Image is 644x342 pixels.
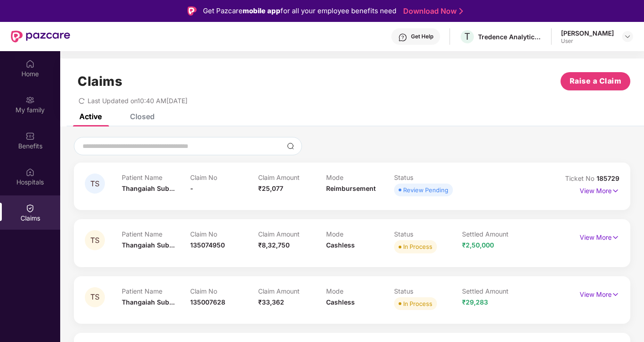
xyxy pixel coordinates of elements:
[122,241,175,249] span: Thangaiah Sub...
[122,230,190,238] p: Patient Name
[190,287,258,295] p: Claim No
[258,241,290,249] span: ₹8,32,750
[462,241,494,249] span: ₹2,50,000
[88,97,187,105] span: Last Updated on 10:40 AM[DATE]
[78,97,85,105] span: redo
[258,287,326,295] p: Claim Amount
[190,230,258,238] p: Claim No
[459,6,463,16] img: Stroke
[462,287,530,295] p: Settled Amount
[258,298,284,306] span: ₹33,362
[26,95,35,105] img: svg+xml;base64,PHN2ZyB3aWR0aD0iMjAiIGhlaWdodD0iMjAiIHZpZXdCb3g9IjAgMCAyMCAyMCIgZmlsbD0ibm9uZSIgeG...
[26,132,35,141] img: svg+xml;base64,PHN2ZyBpZD0iQmVuZWZpdHMiIHhtbG5zPSJodHRwOi8vd3d3LnczLm9yZy8yMDAwL3N2ZyIgd2lkdGg9Ij...
[394,230,462,238] p: Status
[612,186,619,196] img: svg+xml;base64,PHN2ZyB4bWxucz0iaHR0cDovL3d3dy53My5vcmcvMjAwMC9zdmciIHdpZHRoPSIxNyIgaGVpZ2h0PSIxNy...
[326,287,394,295] p: Mode
[394,174,462,181] p: Status
[79,112,102,121] div: Active
[122,287,190,295] p: Patient Name
[394,287,462,295] p: Status
[464,31,470,42] span: T
[612,232,619,242] img: svg+xml;base64,PHN2ZyB4bWxucz0iaHR0cDovL3d3dy53My5vcmcvMjAwMC9zdmciIHdpZHRoPSIxNyIgaGVpZ2h0PSIxNy...
[326,184,376,192] span: Reimbursement
[190,174,258,181] p: Claim No
[287,142,294,150] img: svg+xml;base64,PHN2ZyBpZD0iU2VhcmNoLTMyeDMyIiB4bWxucz0iaHR0cDovL3d3dy53My5vcmcvMjAwMC9zdmciIHdpZH...
[190,241,225,249] span: 135074950
[403,185,448,195] div: Review Pending
[597,174,619,182] span: 185729
[411,33,433,40] div: Get Help
[403,242,432,251] div: In Process
[561,37,614,45] div: User
[478,32,542,41] div: Tredence Analytics Solutions Private Limited
[326,174,394,181] p: Mode
[462,298,488,306] span: ₹29,283
[326,230,394,238] p: Mode
[190,184,193,192] span: -
[398,33,407,42] img: svg+xml;base64,PHN2ZyBpZD0iSGVscC0zMngzMiIgeG1sbnM9Imh0dHA6Ly93d3cudzMub3JnLzIwMDAvc3ZnIiB3aWR0aD...
[130,112,155,121] div: Closed
[580,287,619,300] p: View More
[612,289,619,300] img: svg+xml;base64,PHN2ZyB4bWxucz0iaHR0cDovL3d3dy53My5vcmcvMjAwMC9zdmciIHdpZHRoPSIxNyIgaGVpZ2h0PSIxNy...
[258,230,326,238] p: Claim Amount
[326,298,355,306] span: Cashless
[122,298,175,306] span: Thangaiah Sub...
[403,6,460,16] a: Download Now
[258,184,283,192] span: ₹25,077
[26,59,35,68] img: svg+xml;base64,PHN2ZyBpZD0iSG9tZSIgeG1sbnM9Imh0dHA6Ly93d3cudzMub3JnLzIwMDAvc3ZnIiB3aWR0aD0iMjAiIG...
[187,6,197,16] img: Logo
[122,174,190,181] p: Patient Name
[26,168,35,177] img: svg+xml;base64,PHN2ZyBpZD0iSG9zcGl0YWxzIiB4bWxucz0iaHR0cDovL3d3dy53My5vcmcvMjAwMC9zdmciIHdpZHRoPS...
[403,299,432,308] div: In Process
[243,6,280,15] strong: mobile app
[326,241,355,249] span: Cashless
[561,72,630,90] button: Raise a Claim
[462,230,530,238] p: Settled Amount
[11,31,70,42] img: New Pazcare Logo
[78,74,122,89] h1: Claims
[90,180,99,188] span: TS
[203,5,396,16] div: Get Pazcare for all your employee benefits need
[570,75,622,87] span: Raise a Claim
[624,33,631,40] img: svg+xml;base64,PHN2ZyBpZD0iRHJvcGRvd24tMzJ4MzIiIHhtbG5zPSJodHRwOi8vd3d3LnczLm9yZy8yMDAwL3N2ZyIgd2...
[190,298,225,306] span: 135007628
[580,184,619,196] p: View More
[26,204,35,213] img: svg+xml;base64,PHN2ZyBpZD0iQ2xhaW0iIHhtbG5zPSJodHRwOi8vd3d3LnczLm9yZy8yMDAwL3N2ZyIgd2lkdGg9IjIwIi...
[561,29,614,37] div: [PERSON_NAME]
[122,184,175,192] span: Thangaiah Sub...
[90,237,99,244] span: TS
[258,174,326,181] p: Claim Amount
[90,293,99,301] span: TS
[565,174,597,182] span: Ticket No
[580,230,619,242] p: View More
